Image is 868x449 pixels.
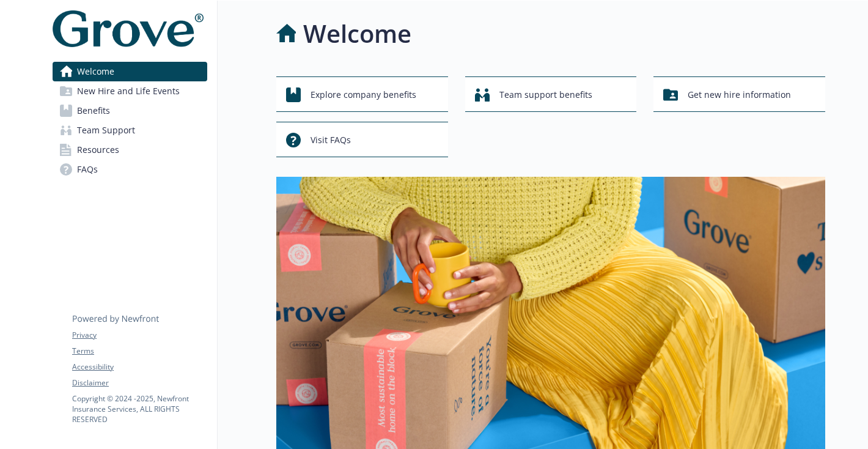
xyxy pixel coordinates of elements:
a: Privacy [72,330,207,341]
span: New Hire and Life Events [77,81,180,101]
button: Explore company benefits [276,76,448,112]
p: Copyright © 2024 - 2025 , Newfront Insurance Services, ALL RIGHTS RESERVED [72,393,207,425]
a: FAQs [53,160,207,179]
span: Explore company benefits [311,83,416,106]
span: Visit FAQs [311,128,351,152]
h1: Welcome [303,15,411,52]
button: Get new hire information [653,76,825,112]
a: Team Support [53,121,207,140]
span: Team Support [77,121,135,140]
span: Welcome [77,62,114,81]
a: New Hire and Life Events [53,81,207,101]
button: Visit FAQs [276,122,448,157]
a: Resources [53,140,207,160]
a: Benefits [53,101,207,121]
span: FAQs [77,160,98,179]
a: Disclaimer [72,377,207,388]
span: Benefits [77,101,110,121]
span: Team support benefits [499,83,592,106]
a: Welcome [53,62,207,81]
span: Get new hire information [688,83,791,106]
button: Team support benefits [465,76,637,112]
a: Accessibility [72,362,207,373]
span: Resources [77,140,119,160]
a: Terms [72,346,207,357]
